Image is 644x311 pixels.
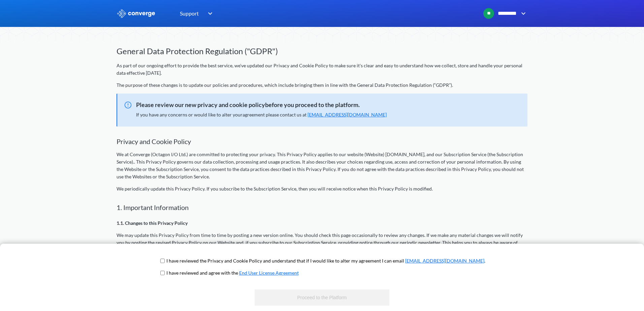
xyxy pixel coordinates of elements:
[117,81,527,89] p: The purpose of these changes is to update our policies and procedures, which include bringing the...
[239,270,299,276] a: End User License Agreement
[308,112,387,117] a: [EMAIL_ADDRESS][DOMAIN_NAME]
[117,151,527,180] p: We at Converge (Octagon I/O Ltd.) are committed to protecting your privacy. This Privacy Policy a...
[166,269,299,277] p: I have reviewed and agree with the
[117,203,527,211] h2: 1. Important Information
[166,257,485,265] p: I have reviewed the Privacy and Cookie Policy and understand that if I would like to alter my agr...
[117,137,527,145] h2: Privacy and Cookie Policy
[117,185,527,193] p: We periodically update this Privacy Policy. If you subscribe to the Subscription Service, then yo...
[255,289,389,306] button: Proceed to the Platform
[117,100,521,110] span: Please review our new privacy and cookie policybefore you proceed to the platform.
[517,9,527,18] img: downArrow.svg
[117,9,156,18] img: logo_ewhite.svg
[117,62,527,77] p: As part of our ongoing effort to provide the best service, we've updated our Privacy and Cookie P...
[117,232,527,261] p: We may update this Privacy Policy from time to time by posting a new version online. You should c...
[180,9,199,18] span: Support
[405,258,484,264] a: [EMAIL_ADDRESS][DOMAIN_NAME]
[117,219,527,227] p: 1.1. Changes to this Privacy Policy
[203,9,214,18] img: downArrow.svg
[136,112,387,117] span: If you have any concerns or would like to alter your agreement please contact us at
